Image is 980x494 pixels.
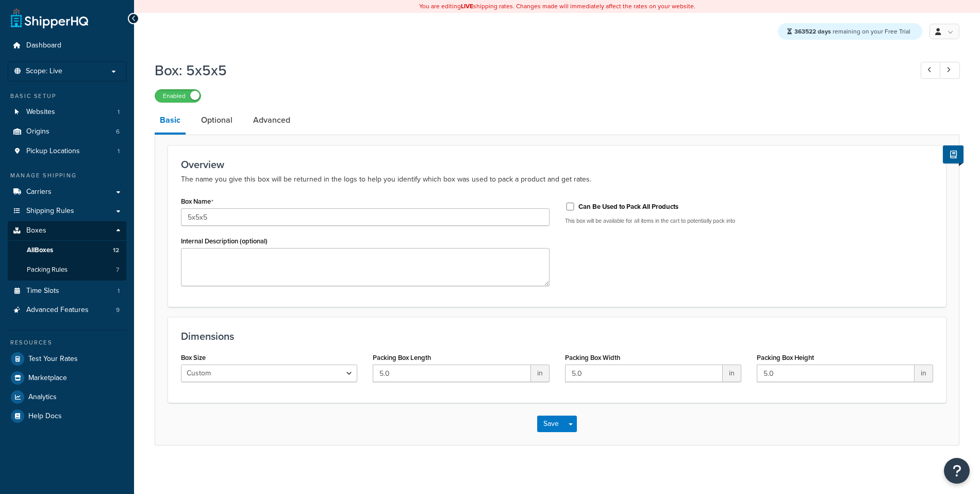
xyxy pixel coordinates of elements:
[28,393,57,402] span: Analytics
[155,60,902,80] h1: Box: 5x5x5
[196,108,238,133] a: Optional
[8,282,126,301] li: Time Slots
[794,27,910,36] span: remaining on your Free Trial
[8,142,126,161] li: Pickup Locations
[116,306,120,315] span: 9
[118,287,120,295] span: 1
[181,331,933,342] h3: Dimensions
[461,2,473,11] b: LIVE
[27,266,68,274] span: Packing Rules
[8,221,126,280] li: Boxes
[8,388,126,406] a: Analytics
[26,147,80,156] span: Pickup Locations
[921,62,941,79] a: Previous Record
[8,338,126,347] div: Resources
[27,246,53,255] span: All Boxes
[181,237,268,245] label: Internal Description (optional)
[8,171,126,180] div: Manage Shipping
[8,202,126,221] a: Shipping Rules
[26,127,49,136] span: Origins
[155,90,201,102] label: Enabled
[118,108,120,117] span: 1
[8,92,126,101] div: Basic Setup
[8,350,126,368] a: Test Your Rates
[181,159,933,170] h3: Overview
[26,188,52,196] span: Carriers
[8,221,126,240] a: Boxes
[8,301,126,320] a: Advanced Features9
[8,36,126,55] a: Dashboard
[8,260,126,279] a: Packing Rules7
[28,374,67,383] span: Marketplace
[28,355,78,364] span: Test Your Rates
[8,142,126,161] a: Pickup Locations1
[113,246,119,255] span: 12
[8,103,126,122] li: Websites
[26,41,61,50] span: Dashboard
[8,183,126,202] a: Carriers
[915,365,933,382] span: in
[26,306,89,315] span: Advanced Features
[8,407,126,425] a: Help Docs
[181,173,933,186] p: The name you give this box will be returned in the logs to help you identify which box was used t...
[373,354,431,361] label: Packing Box Length
[723,365,741,382] span: in
[8,301,126,320] li: Advanced Features
[8,369,126,387] a: Marketplace
[181,197,213,206] label: Box Name
[8,122,126,141] a: Origins6
[26,287,59,295] span: Time Slots
[565,354,620,361] label: Packing Box Width
[248,108,295,133] a: Advanced
[8,260,126,279] li: Packing Rules
[537,416,565,432] button: Save
[155,108,186,135] a: Basic
[116,266,119,274] span: 7
[757,354,814,361] label: Packing Box Height
[181,354,206,361] label: Box Size
[565,217,934,225] p: This box will be available for all items in the cart to potentially pack into
[943,145,964,163] button: Show Help Docs
[8,241,126,260] a: AllBoxes12
[531,365,550,382] span: in
[8,122,126,141] li: Origins
[794,27,831,36] strong: 363522 days
[28,412,62,421] span: Help Docs
[944,458,970,484] button: Open Resource Center
[116,127,120,136] span: 6
[8,103,126,122] a: Websites1
[118,147,120,156] span: 1
[26,226,46,235] span: Boxes
[26,108,55,117] span: Websites
[578,202,678,211] label: Can Be Used to Pack All Products
[26,207,74,216] span: Shipping Rules
[26,67,62,76] span: Scope: Live
[8,282,126,301] a: Time Slots1
[940,62,960,79] a: Next Record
